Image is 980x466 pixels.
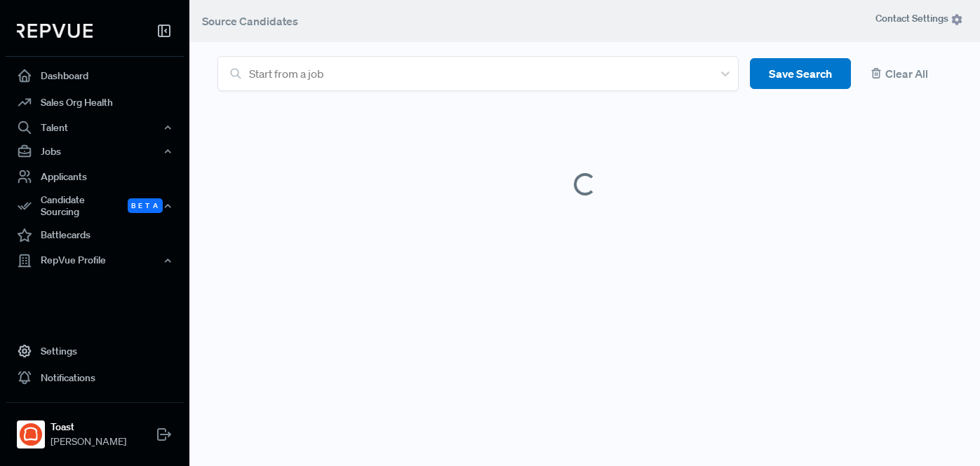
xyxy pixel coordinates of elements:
[6,402,184,455] a: ToastToast[PERSON_NAME]
[6,190,184,222] button: Candidate Sourcing Beta
[6,338,184,364] a: Settings
[862,58,952,90] button: Clear All
[6,222,184,249] a: Battlecards
[51,434,126,449] span: [PERSON_NAME]
[6,139,184,163] button: Jobs
[51,420,126,434] strong: Toast
[128,198,163,213] span: Beta
[875,11,963,26] span: Contact Settings
[17,24,93,38] img: RepVue
[6,190,184,222] div: Candidate Sourcing
[6,163,184,190] a: Applicants
[6,364,184,391] a: Notifications
[20,423,42,446] img: Toast
[6,89,184,116] a: Sales Org Health
[750,58,851,90] button: Save Search
[6,62,184,89] a: Dashboard
[6,116,184,139] button: Talent
[202,14,298,28] span: Source Candidates
[6,249,184,273] button: RepVue Profile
